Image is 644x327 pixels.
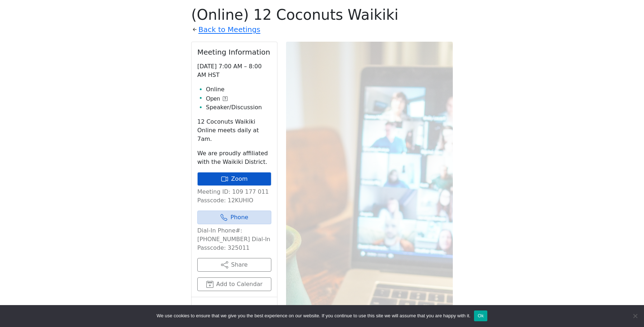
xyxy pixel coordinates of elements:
[198,23,260,36] a: Back to Meetings
[191,6,453,23] h1: (Online) 12 Coconuts Waikiki
[197,149,271,166] p: We are proudly affiliated with the Waikiki District.
[197,172,271,186] a: Zoom
[157,312,470,319] span: We use cookies to ensure that we give you the best experience on our website. If you continue to ...
[197,48,271,56] h2: Meeting Information
[197,62,271,79] p: [DATE] 7:00 AM – 8:00 AM HST
[206,95,227,103] button: Open
[197,211,271,224] a: Phone
[197,303,271,324] small: This listing is provided by:
[474,310,487,321] button: Ok
[197,277,271,291] button: Add to Calendar
[197,118,271,143] p: 12 Coconuts Waikiki Online meets daily at 7am.
[197,226,271,252] p: Dial-In Phone#: [PHONE_NUMBER] Dial-In Passcode: 325011
[197,188,271,205] p: Meeting ID: 109 177 011 Passcode: 12KUHIO
[631,312,639,319] span: No
[206,103,271,112] li: Speaker/Discussion
[197,258,271,272] button: Share
[206,85,271,94] li: Online
[206,95,220,103] span: Open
